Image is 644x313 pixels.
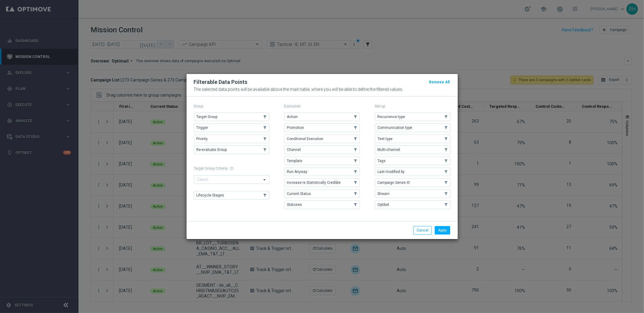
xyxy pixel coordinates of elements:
button: Optibot [375,200,450,209]
button: Priority [194,135,269,143]
span: Current Status [287,192,311,196]
button: Action [284,113,360,121]
button: Communication type [375,123,450,132]
span: Target Group [197,115,218,119]
button: Target Group [194,113,269,121]
button: Remove All [429,79,450,85]
button: Recurrence type [375,113,450,121]
button: Test type [375,135,450,143]
button: Lifecycle Stages [194,191,269,200]
span: Test type [378,137,393,141]
span: Priority [197,137,208,141]
span: Increase Is Statistically Credible [287,180,341,185]
button: Conditional Execution [284,135,360,143]
span: Last modified by [378,170,405,174]
button: Last modified by [375,168,450,176]
span: Re-evaluate Group [197,148,227,152]
button: Template [284,157,360,165]
span: Channel [287,148,301,152]
h1: Target Group Criteria [194,166,269,171]
button: Run Anyway [284,168,360,176]
button: Statuses [284,200,360,209]
button: Tags [375,157,450,165]
button: Cancel [413,226,432,235]
span: Run Anyway [287,170,308,174]
span: Recurrence type [378,115,405,119]
span: Promotion [287,126,304,130]
span: Template [287,159,303,163]
button: Stream [375,190,450,198]
button: Channel [284,145,360,154]
h2: Filterable Data Points [194,78,248,86]
button: Current Status [284,190,360,198]
span: Optibot [378,203,389,207]
p: The selected data points will be available above the main table, where you will be able to define... [194,87,450,92]
p: Group [194,104,269,109]
button: Campaign Series ID [375,178,450,187]
button: Multi-channel [375,145,450,154]
span: Trigger [197,126,208,130]
span: help_outline [230,166,234,171]
button: Trigger [194,123,269,132]
span: Communication type [378,126,412,130]
span: Stream [378,192,390,196]
button: Apply [435,226,450,235]
span: Action [287,115,298,119]
span: Tags [378,159,386,163]
button: Promotion [284,123,360,132]
span: Conditional Execution [287,137,324,141]
span: Multi-channel [378,148,400,152]
span: Statuses [287,203,302,207]
p: Set-up [375,104,450,109]
button: Increase Is Statistically Credible [284,178,360,187]
span: Campaign Series ID [378,180,410,185]
p: Execution [284,104,360,109]
button: Re-evaluate Group [194,145,269,154]
span: Lifecycle Stages [197,193,224,197]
